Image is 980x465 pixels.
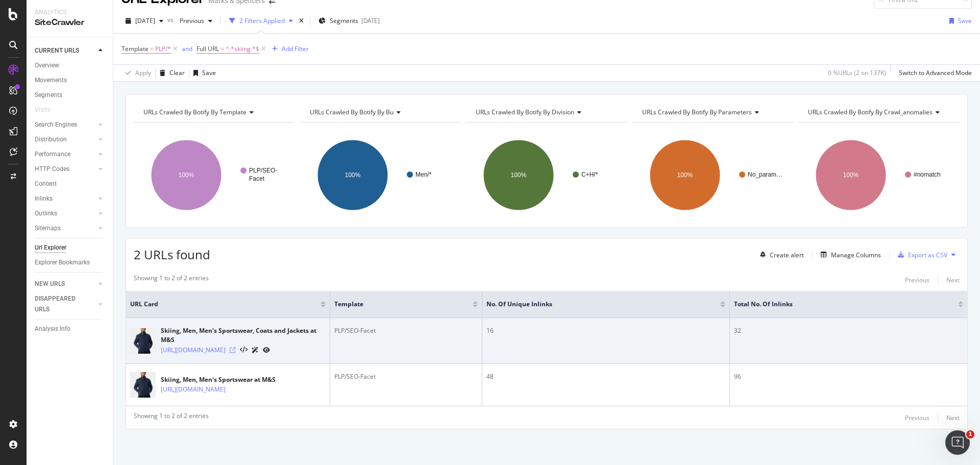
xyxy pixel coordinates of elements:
text: 100% [511,172,527,179]
a: NEW URLS [35,279,95,289]
div: times [297,16,306,26]
img: main image [130,324,156,357]
a: Performance [35,149,95,160]
button: Previous [905,411,929,424]
text: No_param… [748,171,782,178]
svg: A chart. [632,131,792,219]
div: Manage Columns [831,251,881,259]
div: Distribution [35,134,67,145]
div: Switch to Advanced Mode [899,68,972,77]
span: Template [334,300,457,309]
span: URLs Crawled By Botify By division [476,108,574,116]
span: Full URL [197,44,219,53]
div: DISAPPEARED URLS [35,293,86,315]
span: 1 [966,430,974,438]
span: Template [121,44,149,53]
text: 100% [345,172,360,179]
button: Apply [121,65,151,81]
button: Export as CSV [894,247,947,263]
svg: A chart. [798,131,958,219]
div: Next [946,276,960,284]
div: Showing 1 to 2 of 2 entries [134,411,209,424]
div: Outlinks [35,208,57,219]
span: vs [167,15,176,24]
a: Sitemaps [35,223,95,234]
span: PLP/* [155,42,171,56]
a: Movements [35,75,106,86]
iframe: Intercom live chat [945,430,970,455]
a: Outlinks [35,208,95,219]
div: Movements [35,75,67,86]
button: [DATE] [121,13,167,29]
a: Url Explorer [35,242,106,253]
text: 100% [179,172,194,179]
button: Save [945,13,972,29]
a: Overview [35,60,106,71]
a: Distribution [35,134,95,145]
svg: A chart. [466,131,626,219]
svg: A chart. [134,131,293,219]
h4: URLs Crawled By Botify By parameters [640,104,785,120]
text: Facet [249,175,265,182]
div: Previous [905,276,929,284]
button: 2 Filters Applied [225,13,297,29]
a: [URL][DOMAIN_NAME] [161,384,226,395]
div: Create alert [770,251,804,259]
h4: URLs Crawled By Botify By template [141,104,286,120]
a: HTTP Codes [35,164,95,175]
svg: A chart. [300,131,460,219]
span: ^.*skiing.*$ [226,42,259,56]
div: Next [946,413,960,422]
div: PLP/SEO-Facet [334,372,478,381]
h4: URLs Crawled By Botify By division [474,104,618,120]
div: Visits [35,105,50,115]
a: Content [35,179,106,189]
button: Previous [176,13,216,29]
span: No. of Unique Inlinks [486,300,705,309]
div: Save [202,68,216,77]
div: Content [35,179,57,189]
div: Save [958,16,972,25]
text: PLP/SEO- [249,167,277,174]
div: Clear [169,68,185,77]
button: Segments[DATE] [314,13,384,29]
a: CURRENT URLS [35,45,95,56]
div: Segments [35,90,62,101]
div: [DATE] [361,16,380,25]
img: main image [130,369,156,402]
div: NEW URLS [35,279,65,289]
span: URL Card [130,300,318,309]
span: URLs Crawled By Botify By template [143,108,247,116]
span: Total No. of Inlinks [734,300,943,309]
span: = [150,44,154,53]
div: Performance [35,149,70,160]
span: Previous [176,16,204,25]
button: and [182,44,192,54]
button: Switch to Advanced Mode [895,65,972,81]
div: SiteCrawler [35,17,105,29]
div: Inlinks [35,193,53,204]
text: 100% [677,172,693,179]
a: Segments [35,90,106,101]
div: Showing 1 to 2 of 2 entries [134,274,209,286]
div: Url Explorer [35,242,66,253]
span: 2 URLs found [134,246,210,263]
a: [URL][DOMAIN_NAME] [161,345,226,355]
div: Search Engines [35,119,77,130]
div: Skiing, Men, Men's Sportswear, Coats and Jackets at M&S [161,326,326,345]
a: Inlinks [35,193,95,204]
div: 32 [734,326,963,335]
button: View HTML Source [240,347,248,354]
a: Search Engines [35,119,95,130]
div: Sitemaps [35,223,61,234]
button: Next [946,274,960,286]
button: Save [189,65,216,81]
div: Analysis Info [35,324,70,334]
button: Previous [905,274,929,286]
